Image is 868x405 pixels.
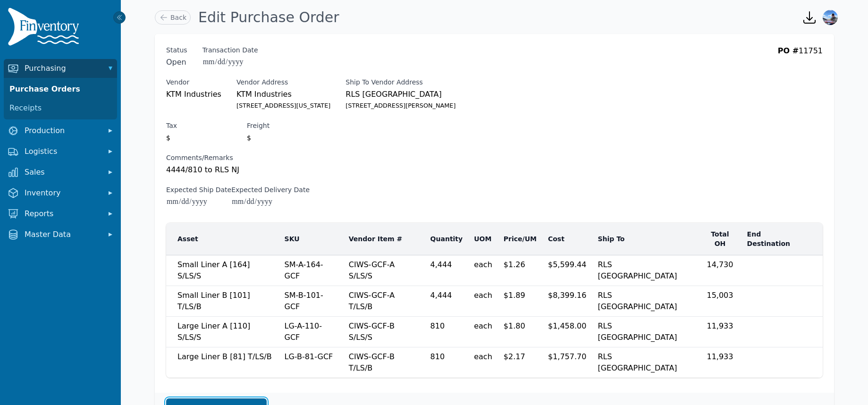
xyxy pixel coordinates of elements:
img: Garrett McMullen [823,10,838,25]
span: Open [166,57,187,68]
span: CIWS-GCF-B S/LS/S [349,321,395,342]
span: $1.26 [504,260,525,269]
span: $1,757.70 [548,352,586,361]
span: RLS [GEOGRAPHIC_DATA] [598,291,677,311]
span: Purchasing [25,63,100,74]
span: $ [247,132,252,143]
label: Vendor [166,77,221,87]
span: Reports [25,208,100,219]
span: Large Liner B [81] T/LS/B [177,352,272,361]
span: Large Liner A [110] S/LS/S [177,321,250,342]
h1: Edit Purchase Order [198,9,339,26]
span: Master Data [25,229,100,240]
th: Price/UM [498,223,542,255]
span: 810 [430,352,445,361]
label: Expected Delivery Date [231,185,310,194]
span: Small Liner B [101] T/LS/B [177,291,250,311]
small: [STREET_ADDRESS][US_STATE] [236,100,330,111]
span: RLS [GEOGRAPHIC_DATA] [598,260,677,280]
span: Inventory [25,187,100,199]
span: each [474,290,492,301]
label: Comments/Remarks [166,153,347,162]
td: SM-B-101-GCF [279,286,343,317]
button: Master Data [4,225,117,244]
td: 11,933 [699,347,741,378]
span: RLS [GEOGRAPHIC_DATA] [346,89,466,100]
th: Asset [166,223,279,255]
span: Sales [25,167,100,178]
small: [STREET_ADDRESS][PERSON_NAME] [346,100,466,111]
label: Transaction Date [202,45,258,55]
p: 4444/810 to RLS NJ [166,164,347,176]
label: Expected Ship Date [166,185,231,194]
img: Finventory [8,8,83,50]
span: $1.89 [504,291,525,300]
td: 11,933 [699,317,741,347]
a: Back [155,10,191,25]
a: Receipts [6,99,115,118]
th: SKU [279,223,343,255]
th: Total OH [699,223,741,255]
th: End Destination [742,223,811,255]
span: each [474,321,492,332]
label: Tax [166,121,177,130]
td: 14,730 [699,255,741,286]
td: LG-B-81-GCF [279,347,343,378]
th: Cost [542,223,592,255]
span: KTM Industries [166,89,221,100]
span: CIWS-GCF-B T/LS/B [349,352,395,372]
label: Ship To Vendor Address [346,77,466,87]
button: Sales [4,163,117,182]
span: Logistics [25,146,100,157]
td: 15,003 [699,286,741,317]
td: LG-A-110-GCF [279,317,343,347]
span: 4,444 [430,291,452,300]
th: Vendor Item # [343,223,425,255]
th: Ship To [592,223,699,255]
span: $ [166,132,171,143]
th: Quantity [425,223,469,255]
span: KTM Industries [236,89,330,100]
span: CIWS-GCF-A T/LS/B [349,291,395,311]
button: Purchasing [4,59,117,78]
a: Purchase Orders [6,80,115,99]
button: Production [4,121,117,140]
span: CIWS-GCF-A S/LS/S [349,260,395,280]
span: RLS [GEOGRAPHIC_DATA] [598,352,677,372]
span: PO # [778,46,799,55]
span: Small Liner A [164] S/LS/S [177,260,250,280]
label: Freight [247,121,270,130]
td: SM-A-164-GCF [279,255,343,286]
th: UOM [468,223,498,255]
span: $5,599.44 [548,260,586,269]
span: $1,458.00 [548,321,586,330]
span: 810 [430,321,445,330]
button: Inventory [4,184,117,202]
span: each [474,259,492,270]
label: Vendor Address [236,77,330,87]
span: 4,444 [430,260,452,269]
span: RLS [GEOGRAPHIC_DATA] [598,321,677,342]
span: $2.17 [504,352,525,361]
span: $1.80 [504,321,525,330]
button: Reports [4,204,117,223]
span: Status [166,45,187,55]
span: $8,399.16 [548,291,586,300]
span: each [474,351,492,363]
div: 11751 [778,45,823,68]
span: Production [25,125,100,136]
button: Logistics [4,142,117,161]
